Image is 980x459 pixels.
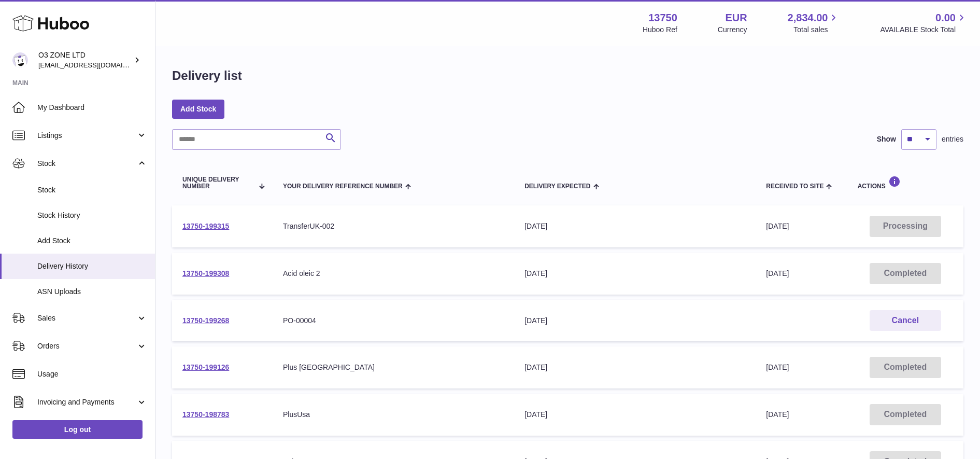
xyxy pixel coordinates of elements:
span: Listings [37,131,136,141]
span: ASN Uploads [37,287,147,297]
span: Unique Delivery Number [182,176,253,190]
span: Add Stock [37,236,147,246]
span: 0.00 [935,11,956,25]
span: [EMAIL_ADDRESS][DOMAIN_NAME] [38,61,152,69]
div: [DATE] [524,363,745,372]
span: Sales [37,313,136,323]
div: Currency [718,25,747,35]
a: Log out [12,420,143,439]
div: [DATE] [524,316,745,326]
a: 13750-199126 [182,363,229,371]
span: Your Delivery Reference Number [283,183,403,190]
a: Add Stock [172,100,224,118]
div: Actions [858,176,953,190]
div: Plus [GEOGRAPHIC_DATA] [283,363,504,372]
span: [DATE] [766,222,789,230]
button: Cancel [870,310,941,331]
span: AVAILABLE Stock Total [880,25,968,35]
a: 13750-199308 [182,269,229,277]
span: entries [942,134,963,144]
div: O3 ZONE LTD [38,50,132,70]
span: My Dashboard [37,103,147,113]
span: Invoicing and Payments [37,397,136,407]
strong: EUR [725,11,747,25]
div: PlusUsa [283,410,504,420]
span: Received to Site [766,183,823,190]
span: [DATE] [766,363,789,371]
span: Orders [37,341,136,351]
span: 2,834.00 [788,11,828,25]
img: hello@o3zoneltd.co.uk [12,52,28,68]
strong: 13750 [648,11,677,25]
span: [DATE] [766,410,789,419]
a: 2,834.00 Total sales [788,11,840,35]
div: Acid oleic 2 [283,269,504,279]
span: Stock History [37,211,147,220]
div: [DATE] [524,269,745,279]
span: Stock [37,185,147,195]
span: Stock [37,159,136,169]
div: Huboo Ref [643,25,677,35]
span: Delivery Expected [524,183,590,190]
h1: Delivery list [172,67,242,84]
div: [DATE] [524,221,745,231]
a: 0.00 AVAILABLE Stock Total [880,11,968,35]
div: [DATE] [524,410,745,420]
span: [DATE] [766,269,789,277]
a: 13750-198783 [182,410,229,419]
a: 13750-199315 [182,222,229,230]
span: Delivery History [37,261,147,271]
a: 13750-199268 [182,316,229,325]
span: Usage [37,369,147,379]
label: Show [877,134,896,144]
div: PO-00004 [283,316,504,326]
div: TransferUK-002 [283,221,504,231]
span: Total sales [793,25,840,35]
